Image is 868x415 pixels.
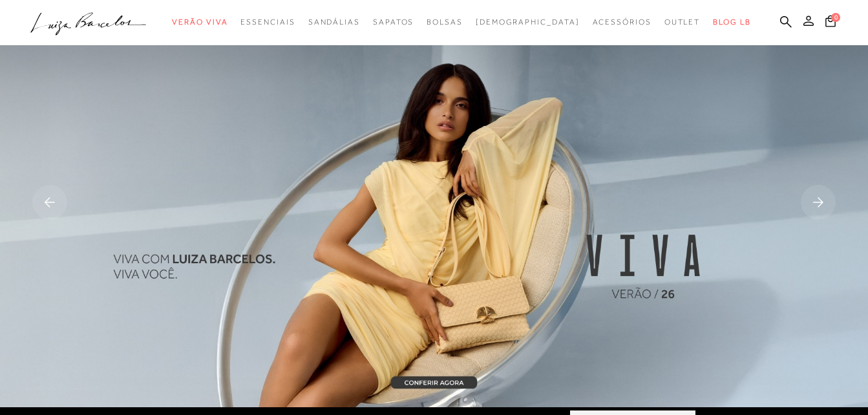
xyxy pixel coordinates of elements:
[476,17,580,27] span: [DEMOGRAPHIC_DATA]
[427,17,463,27] span: Bolsas
[172,10,228,34] a: categoryNavScreenReaderText
[664,10,701,34] a: categoryNavScreenReaderText
[593,17,651,27] span: Acessórios
[821,14,840,32] button: 0
[308,10,360,34] a: categoryNavScreenReaderText
[308,17,360,27] span: Sandálias
[240,17,295,27] span: Essenciais
[240,10,295,34] a: categoryNavScreenReaderText
[664,17,701,27] span: Outlet
[831,13,840,22] span: 0
[476,10,580,34] a: noSubCategoriesText
[373,17,414,27] span: Sapatos
[172,17,228,27] span: Verão Viva
[713,10,750,34] a: BLOG LB
[427,10,463,34] a: categoryNavScreenReaderText
[593,10,651,34] a: categoryNavScreenReaderText
[373,10,414,34] a: categoryNavScreenReaderText
[713,17,750,27] span: BLOG LB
